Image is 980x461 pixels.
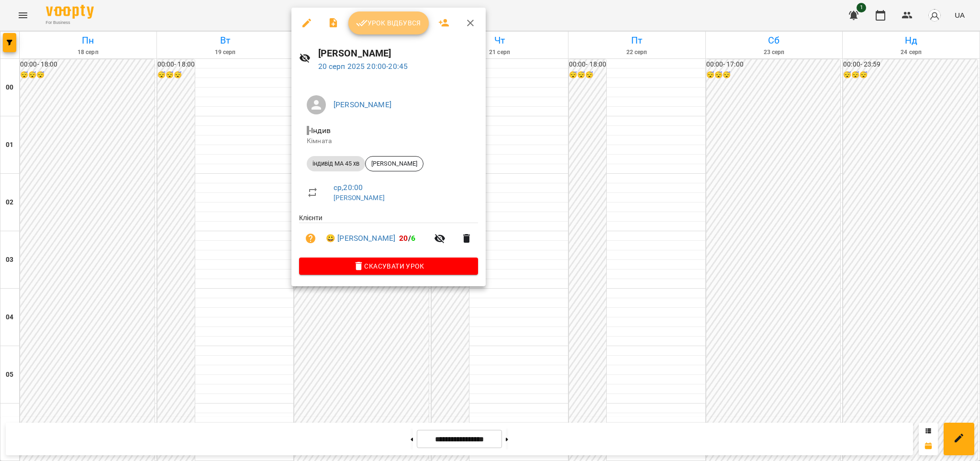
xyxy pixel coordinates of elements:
[334,194,385,202] a: [PERSON_NAME]
[399,234,415,243] b: /
[299,213,478,258] ul: Клієнти
[348,11,429,34] button: Урок відбувся
[334,100,391,109] a: [PERSON_NAME]
[307,260,470,272] span: Скасувати Урок
[326,233,395,244] a: 😀 [PERSON_NAME]
[307,136,470,146] p: Кімната
[365,156,423,171] div: [PERSON_NAME]
[299,227,322,250] button: Візит ще не сплачено. Додати оплату?
[299,258,478,275] button: Скасувати Урок
[411,234,415,243] span: 6
[318,46,478,61] h6: [PERSON_NAME]
[356,17,421,29] span: Урок відбувся
[318,62,408,71] a: 20 серп 2025 20:00-20:45
[334,183,363,192] a: ср , 20:00
[399,234,408,243] span: 20
[366,159,423,168] span: [PERSON_NAME]
[307,159,365,168] span: індивід МА 45 хв
[307,126,333,135] span: - Індив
